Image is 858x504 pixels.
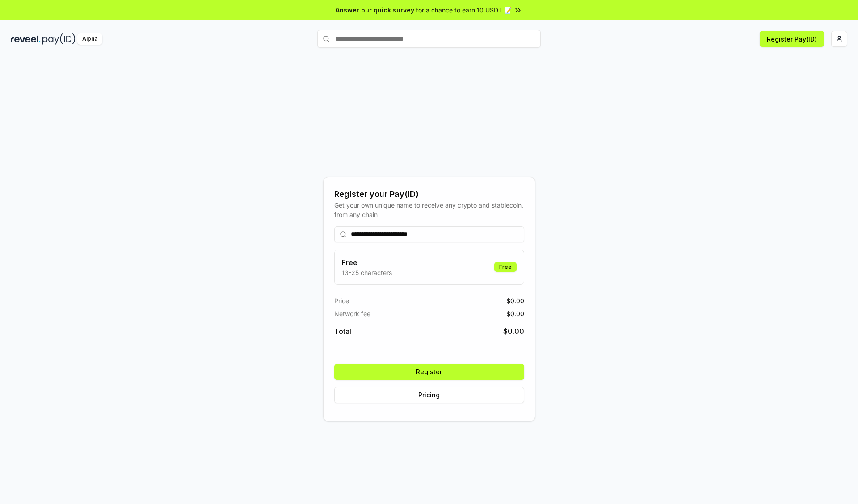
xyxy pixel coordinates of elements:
[506,309,524,318] span: $ 0.00
[494,262,517,272] div: Free
[760,31,824,47] button: Register Pay(ID)
[77,33,102,45] div: Alpha
[334,364,524,380] button: Register
[334,309,370,318] span: Network fee
[342,268,392,277] p: 13-25 characters
[334,188,524,200] div: Register your Pay(ID)
[334,296,349,305] span: Price
[334,387,524,403] button: Pricing
[334,326,351,337] span: Total
[11,33,41,45] img: reveel_dark
[334,200,524,219] div: Get your own unique name to receive any crypto and stablecoin, from any chain
[416,5,512,15] span: for a chance to earn 10 USDT 📝
[336,5,414,15] span: Answer our quick survey
[42,33,76,45] img: pay_id
[342,257,392,268] h3: Free
[506,296,524,305] span: $ 0.00
[503,326,524,337] span: $ 0.00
